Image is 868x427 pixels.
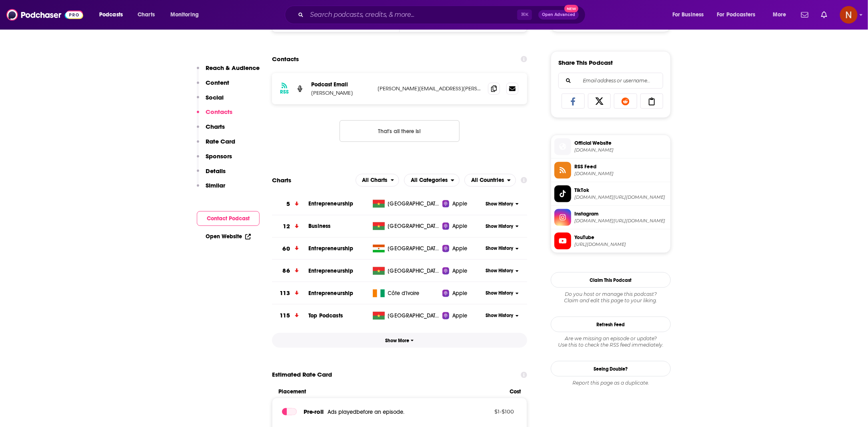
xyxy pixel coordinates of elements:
[197,211,260,226] button: Contact Podcast
[452,245,468,253] span: Apple
[378,85,482,92] p: [PERSON_NAME][EMAIL_ADDRESS][PERSON_NAME][DOMAIN_NAME]
[554,186,667,202] a: TikTok[DOMAIN_NAME][URL][DOMAIN_NAME]
[272,305,308,327] a: 115
[562,94,585,109] a: Share on Facebook
[818,8,830,22] a: Show notifications dropdown
[370,245,443,253] a: [GEOGRAPHIC_DATA]
[132,8,160,21] a: Charts
[308,312,343,319] a: Top Podcasts
[272,215,308,237] a: 12
[486,245,513,252] span: Show History
[340,120,460,142] button: Nothing here.
[452,222,468,230] span: Apple
[510,389,521,395] span: Cost
[388,200,440,208] span: Burkina Faso
[370,200,443,208] a: [GEOGRAPHIC_DATA]
[278,389,503,395] span: Placement
[388,289,420,297] span: Côte d'Ivoire
[672,9,704,20] span: For Business
[574,171,667,177] span: feed.ausha.co
[165,8,209,21] button: open menu
[471,178,504,183] span: All Countries
[272,193,308,215] a: 5
[464,174,516,187] button: open menu
[452,312,468,320] span: Apple
[840,6,858,24] span: Logged in as AdelNBM
[206,123,225,130] p: Charts
[197,167,226,182] button: Details
[206,138,235,145] p: Rate Card
[356,174,400,187] h2: Platforms
[565,73,656,88] input: Email address or username...
[614,94,637,109] a: Share on Reddit
[773,9,786,20] span: More
[206,79,229,86] p: Content
[411,178,448,183] span: All Categories
[551,361,671,377] a: Seeing Double?
[370,222,443,230] a: [GEOGRAPHIC_DATA]
[308,267,353,274] span: Entrepreneurship
[640,94,664,109] a: Copy Link
[574,234,667,241] span: YouTube
[554,138,667,155] a: Official Website[DOMAIN_NAME]
[551,335,671,348] div: Are we missing an episode or update? Use this to check the RSS feed immediately.
[551,272,671,288] button: Claim This Podcast
[388,312,440,320] span: Burkina Faso
[798,8,812,22] a: Show notifications dropdown
[574,140,667,147] span: Official Website
[206,182,225,189] p: Similar
[486,201,513,208] span: Show History
[388,222,440,230] span: Burkina Faso
[286,200,290,209] h3: 5
[206,152,232,160] p: Sponsors
[464,174,516,187] h2: Countries
[551,317,671,332] button: Refresh Feed
[308,200,353,207] a: Entrepreneurship
[362,178,388,183] span: All Charts
[280,311,290,320] h3: 115
[283,244,290,253] h3: 60
[197,64,260,79] button: Reach & Audience
[197,182,225,196] button: Similar
[307,8,517,21] input: Search podcasts, credits, & more...
[283,222,290,231] h3: 12
[308,290,353,297] span: Entrepreneurship
[517,10,532,20] span: ⌘ K
[99,9,123,20] span: Podcasts
[280,289,290,298] h3: 113
[328,409,404,416] span: Ads played before an episode .
[272,238,308,260] a: 60
[404,174,460,187] h2: Categories
[304,408,324,416] span: Pre -roll
[486,223,513,230] span: Show History
[442,289,483,297] a: Apple
[308,245,353,252] a: Entrepreneurship
[206,64,260,72] p: Reach & Audience
[574,163,667,170] span: RSS Feed
[486,312,513,319] span: Show History
[197,108,232,123] button: Contacts
[170,9,199,20] span: Monitoring
[370,312,443,320] a: [GEOGRAPHIC_DATA]
[272,367,332,382] span: Estimated Rate Card
[667,8,714,21] button: open menu
[717,9,756,20] span: For Podcasters
[486,290,513,297] span: Show History
[483,245,522,252] button: Show History
[370,267,443,275] a: [GEOGRAPHIC_DATA]
[840,6,858,24] button: Show profile menu
[574,147,667,153] span: podcast.ausha.co
[272,52,299,67] h2: Contacts
[712,8,767,21] button: open menu
[558,59,613,66] h3: Share This Podcast
[6,7,83,22] img: Podchaser - Follow, Share and Rate Podcasts
[574,210,667,217] span: Instagram
[386,338,414,343] span: Show More
[272,176,291,184] h2: Charts
[272,260,308,282] a: 86
[197,123,225,138] button: Charts
[452,267,468,275] span: Apple
[442,267,483,275] a: Apple
[138,9,155,20] span: Charts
